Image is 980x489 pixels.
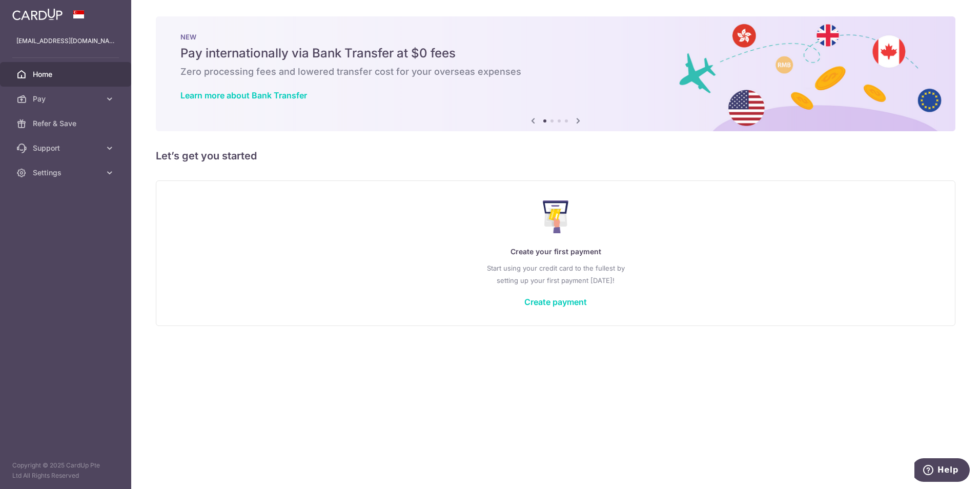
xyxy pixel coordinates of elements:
h5: Pay internationally via Bank Transfer at $0 fees [180,45,931,62]
span: Refer & Save [33,118,100,129]
span: Support [33,143,100,153]
p: NEW [180,33,931,41]
span: Home [33,69,100,79]
p: [EMAIL_ADDRESS][DOMAIN_NAME] [16,36,115,46]
span: Settings [33,168,100,178]
h5: Let’s get you started [156,148,955,164]
span: Pay [33,94,100,104]
p: Start using your credit card to the fullest by setting up your first payment [DATE]! [177,262,934,287]
a: Learn more about Bank Transfer [180,90,307,100]
h6: Zero processing fees and lowered transfer cost for your overseas expenses [180,66,931,78]
a: Create payment [524,297,587,307]
img: Bank transfer banner [156,16,955,131]
p: Create your first payment [177,246,934,258]
img: Make Payment [543,200,569,233]
iframe: Opens a widget where you can find more information [914,458,970,484]
img: CardUp [12,8,63,21]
